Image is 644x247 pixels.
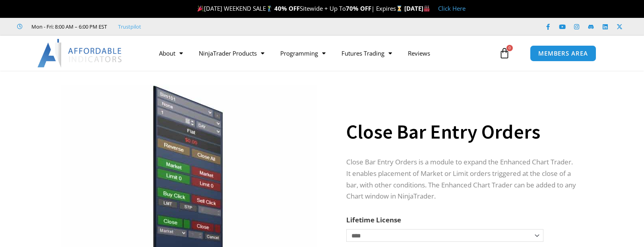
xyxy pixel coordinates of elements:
nav: Menu [151,44,497,62]
span: Mon - Fri: 8:00 AM – 6:00 PM EST [29,22,107,31]
p: Close Bar Entry Orders is a module to expand the Enhanced Chart Trader. It enables placement of M... [346,156,578,203]
strong: 40% OFF [274,4,300,12]
a: Futures Trading [334,44,400,62]
a: Click Here [438,4,466,12]
img: 🏭 [424,6,430,12]
span: 0 [506,45,513,51]
strong: 70% OFF [346,4,371,12]
a: About [151,44,191,62]
strong: [DATE] [404,4,430,12]
img: 🎉 [198,6,204,12]
h1: Close Bar Entry Orders [346,118,578,146]
img: LogoAI | Affordable Indicators – NinjaTrader [37,39,123,68]
a: 0 [487,42,522,65]
span: MEMBERS AREA [538,50,588,56]
a: Trustpilot [118,22,141,31]
a: NinjaTrader Products [191,44,272,62]
img: ⌛ [396,6,402,12]
a: Reviews [400,44,438,62]
a: Programming [272,44,334,62]
a: MEMBERS AREA [530,45,596,62]
label: Lifetime License [346,215,401,224]
span: [DATE] WEEKEND SALE Sitewide + Up To | Expires [196,4,404,12]
img: 🏌️‍♂️ [266,6,272,12]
